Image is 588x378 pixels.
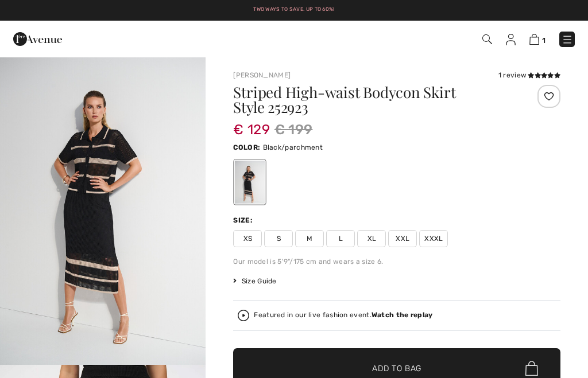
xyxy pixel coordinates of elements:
[506,34,516,45] img: My Info
[13,28,62,50] img: 1ère Avenue
[254,311,432,319] div: Featured in our live fashion event.
[388,230,417,247] span: XXL
[233,215,255,225] div: Size:
[264,230,293,247] span: S
[274,119,313,140] span: € 199
[295,230,324,247] span: M
[372,311,433,319] strong: Watch the replay
[233,85,506,115] h1: Striped High-waist Bodycon Skirt Style 252923
[372,363,421,375] span: Add to Bag
[233,256,560,267] div: Our model is 5'9"/175 cm and wears a size 6.
[233,143,260,151] span: Color:
[233,110,270,138] span: € 129
[233,71,291,79] a: [PERSON_NAME]
[326,230,355,247] span: L
[233,276,276,286] span: Size Guide
[235,161,265,204] div: Black/parchment
[542,36,546,45] span: 1
[233,230,262,247] span: XS
[498,70,560,80] div: 1 review
[529,34,539,45] img: Shopping Bag
[238,310,249,321] img: Watch the replay
[263,143,323,151] span: Black/parchment
[13,33,62,44] a: 1ère Avenue
[253,6,334,12] a: Two ways to save. Up to 60%!
[529,32,546,46] a: 1
[357,230,386,247] span: XL
[419,230,448,247] span: XXXL
[562,34,573,45] img: Menu
[482,34,492,44] img: Search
